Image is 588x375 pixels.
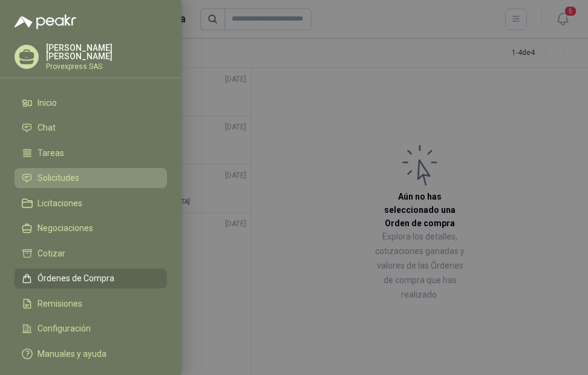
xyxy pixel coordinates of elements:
a: Configuración [15,319,167,339]
a: Inicio [15,93,167,113]
span: Negociaciones [38,223,93,233]
p: [PERSON_NAME] [PERSON_NAME] [46,44,167,60]
a: Chat [15,118,167,139]
img: Logo peakr [15,15,76,29]
span: Inicio [38,98,57,108]
a: Órdenes de Compra [15,269,167,289]
p: Provexpress SAS [46,63,167,70]
span: Chat [38,123,56,132]
span: Órdenes de Compra [38,273,114,283]
span: Tareas [38,148,64,158]
span: Manuales y ayuda [38,349,106,359]
span: Solicitudes [38,173,79,183]
a: Solicitudes [15,168,167,189]
span: Cotizar [38,249,65,258]
span: Configuración [38,324,91,333]
a: Negociaciones [15,218,167,239]
a: Manuales y ayuda [15,344,167,364]
a: Licitaciones [15,193,167,214]
span: Licitaciones [38,198,82,208]
span: Remisiones [38,299,82,308]
a: Cotizar [15,243,167,264]
a: Tareas [15,143,167,163]
a: Remisiones [15,293,167,314]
